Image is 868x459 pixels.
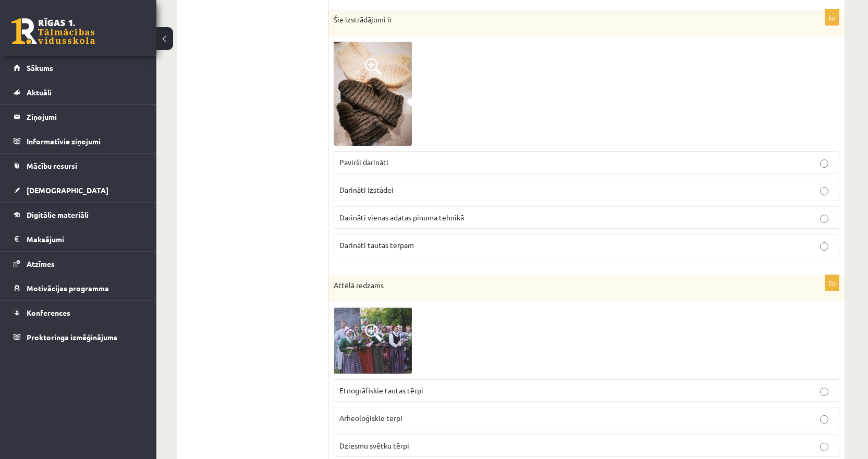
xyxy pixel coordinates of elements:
[820,443,828,451] input: Dziesmu svētku tērpi
[334,15,787,25] p: Šie izstrādājumi ir
[14,178,143,202] a: [DEMOGRAPHIC_DATA]
[820,242,828,251] input: Darināti tautas tērpam
[339,157,388,167] span: Pavirši darināti
[14,325,143,349] a: Proktoringa izmēģinājums
[14,252,143,276] a: Atzīmes
[27,283,109,293] span: Motivācijas programma
[14,129,143,153] a: Informatīvie ziņojumi
[14,56,143,80] a: Sākums
[11,18,95,44] a: Rīgas 1. Tālmācības vidusskola
[14,301,143,325] a: Konferences
[334,42,412,146] img: 1.jpg
[339,185,394,194] span: Darināti izstādei
[334,280,787,291] p: Attēlā redzams
[27,227,143,251] legend: Maksājumi
[14,80,143,104] a: Aktuāli
[820,187,828,195] input: Darināti izstādei
[825,9,839,26] p: 5p
[27,259,55,268] span: Atzīmes
[820,159,828,168] input: Pavirši darināti
[820,215,828,223] input: Darināti vienas adatas pinuma tehnikā
[27,161,77,170] span: Mācību resursi
[339,386,423,395] span: Etnogrāfiskie tautas tērpi
[339,441,409,450] span: Dziesmu svētku tērpi
[820,415,828,424] input: Arheoloģiskie tērpi
[14,203,143,227] a: Digitālie materiāli
[334,307,412,375] img: 1.png
[27,308,70,317] span: Konferences
[27,88,52,97] span: Aktuāli
[27,185,108,195] span: [DEMOGRAPHIC_DATA]
[820,388,828,396] input: Etnogrāfiskie tautas tērpi
[27,63,53,72] span: Sākums
[339,240,414,250] span: Darināti tautas tērpam
[27,332,117,342] span: Proktoringa izmēģinājums
[14,105,143,129] a: Ziņojumi
[339,213,464,222] span: Darināti vienas adatas pinuma tehnikā
[14,154,143,178] a: Mācību resursi
[825,275,839,291] p: 5p
[27,105,143,129] legend: Ziņojumi
[339,413,402,423] span: Arheoloģiskie tērpi
[27,129,143,153] legend: Informatīvie ziņojumi
[14,227,143,251] a: Maksājumi
[14,276,143,300] a: Motivācijas programma
[27,210,89,219] span: Digitālie materiāli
